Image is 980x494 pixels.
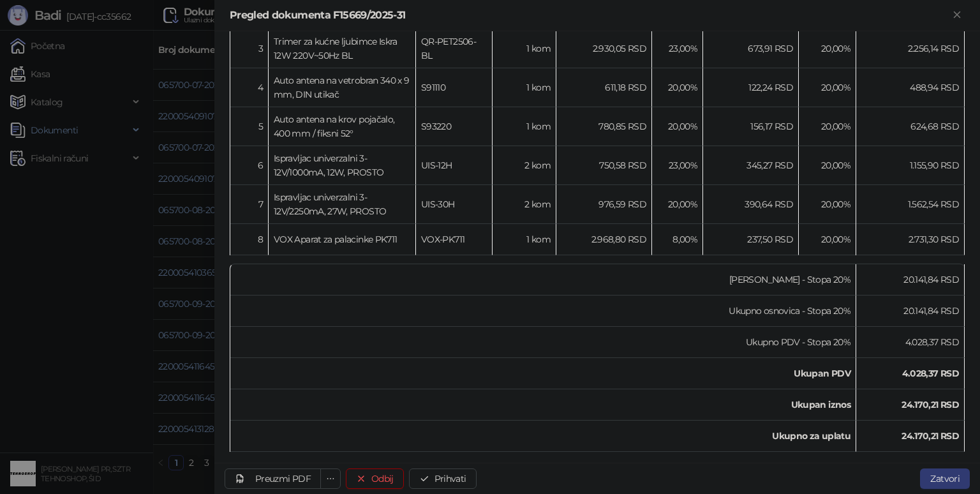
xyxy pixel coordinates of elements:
button: Zatvori [920,468,970,489]
td: 2.930,05 RSD [556,29,652,68]
td: 673,91 RSD [703,29,799,68]
strong: Ukupan PDV [794,368,850,379]
span: 20,00 % [821,198,850,210]
td: S93220 [416,107,493,146]
h5: Napomena [230,462,965,477]
td: 1 kom [493,68,556,107]
td: 2.968,80 RSD [556,224,652,255]
td: 237,50 RSD [703,224,799,255]
div: Auto antena na krov pojačalo, 400 mm / fiksni 52° [274,112,410,140]
td: 1 kom [493,29,556,68]
td: 611,18 RSD [556,68,652,107]
span: 20,00 % [821,160,850,171]
td: QR-PET2506-BL [416,29,493,68]
td: 20,00% [652,68,703,107]
td: VOX-PK711 [416,224,493,255]
td: 3 [230,29,269,68]
button: Prihvati [409,468,477,489]
td: 8 [230,224,269,255]
td: 7 [230,185,269,224]
a: Preuzmi PDF [225,468,321,489]
td: 4.028,37 RSD [856,327,965,358]
td: 20,00% [652,185,703,224]
div: Ispravljac univerzalni 3-12V/2250mA, 27W, PROSTO [274,190,410,218]
div: Ispravljac univerzalni 3-12V/1000mA, 12W, PROSTO [274,151,410,179]
td: UIS-30H [416,185,493,224]
span: 20,00 % [821,43,850,54]
td: 23,00% [652,29,703,68]
button: Zatvori [949,8,965,23]
td: 2.256,14 RSD [856,29,965,68]
td: 122,24 RSD [703,68,799,107]
td: 1.562,54 RSD [856,185,965,224]
td: 2.731,30 RSD [856,224,965,255]
strong: 24.170,21 RSD [902,399,959,410]
strong: 24.170,21 RSD [902,430,959,442]
td: 20.141,84 RSD [856,296,965,327]
td: 20.141,84 RSD [856,264,965,296]
td: Ukupno PDV - Stopa 20% [230,327,856,358]
span: 20,00 % [821,82,850,93]
td: 156,17 RSD [703,107,799,146]
div: VOX Aparat za palacinke PK711 [274,232,410,246]
td: 6 [230,146,269,185]
span: 20,00 % [821,121,850,132]
td: 345,27 RSD [703,146,799,185]
strong: 4.028,37 RSD [902,368,959,379]
td: 780,85 RSD [556,107,652,146]
td: 2 kom [493,146,556,185]
td: 390,64 RSD [703,185,799,224]
td: 4 [230,68,269,107]
div: Preuzmi PDF [255,473,311,484]
td: 1 kom [493,107,556,146]
td: 8,00% [652,224,703,255]
td: 1 kom [493,224,556,255]
td: 750,58 RSD [556,146,652,185]
td: 2 kom [493,185,556,224]
td: UIS-12H [416,146,493,185]
td: Ukupno osnovica - Stopa 20% [230,296,856,327]
td: 5 [230,107,269,146]
td: 1.155,90 RSD [856,146,965,185]
td: 488,94 RSD [856,68,965,107]
td: 624,68 RSD [856,107,965,146]
strong: Ukupno za uplatu [772,430,850,442]
div: Auto antena na vetrobran 340 x 9 mm, DIN utikač [274,73,410,101]
span: ellipsis [326,474,335,483]
td: 976,59 RSD [556,185,652,224]
div: Trimer za kućne ljubimce Iskra 12W 220V~50Hz BL [274,34,410,63]
div: Pregled dokumenta F15669/2025-31 [230,8,949,23]
button: Odbij [346,468,404,489]
td: 23,00% [652,146,703,185]
span: 20,00 % [821,234,850,245]
td: [PERSON_NAME] - Stopa 20% [230,264,856,296]
strong: Ukupan iznos [791,399,850,410]
td: 20,00% [652,107,703,146]
td: S91110 [416,68,493,107]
